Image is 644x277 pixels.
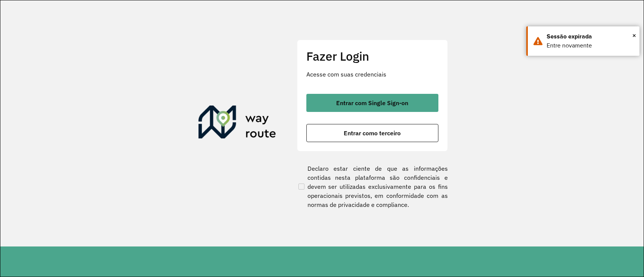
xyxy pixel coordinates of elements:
[547,32,634,41] div: Sessão expirada
[344,130,401,136] span: Entrar como terceiro
[306,124,438,142] button: button
[306,94,438,112] button: button
[547,41,634,50] div: Entre novamente
[297,164,448,209] label: Declaro estar ciente de que as informações contidas nesta plataforma são confidenciais e devem se...
[632,30,636,41] span: ×
[336,100,408,106] span: Entrar com Single Sign-on
[632,30,636,41] button: Close
[306,70,438,79] p: Acesse com suas credenciais
[306,49,438,63] h2: Fazer Login
[198,106,276,142] img: Roteirizador AmbevTech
